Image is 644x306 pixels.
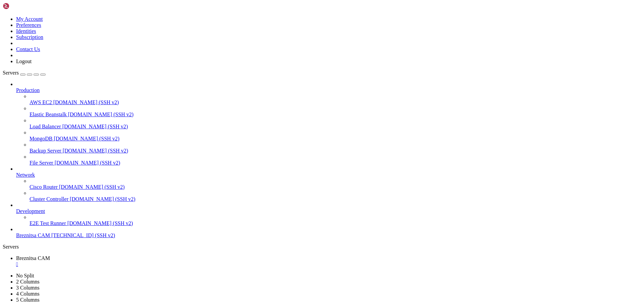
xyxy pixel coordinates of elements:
a: Network [16,172,641,178]
li: Cisco Router [DOMAIN_NAME] (SSH v2) [30,178,641,190]
span: MongoDB [30,136,52,141]
span: Load Balancer [30,124,61,129]
li: Elastic Beanstalk [DOMAIN_NAME] (SSH v2) [30,105,641,118]
span: [DOMAIN_NAME] (SSH v2) [55,160,120,166]
a: No Split [16,273,34,278]
a: Backup Server [DOMAIN_NAME] (SSH v2) [30,148,641,154]
a: Servers [3,70,46,76]
span: [DOMAIN_NAME] (SSH v2) [68,112,134,117]
span: Breznitsa CAM [16,255,50,261]
a:  [16,261,641,267]
li: Backup Server [DOMAIN_NAME] (SSH v2) [30,142,641,154]
div: Servers [3,244,641,250]
li: Network [16,166,641,202]
li: Production [16,81,641,166]
span: [DOMAIN_NAME] (SSH v2) [63,148,128,154]
a: File Server [DOMAIN_NAME] (SSH v2) [30,160,641,166]
li: Development [16,202,641,226]
a: Breznitsa CAM [16,255,641,267]
span: E2E Test Runner [30,220,66,226]
a: Cisco Router [DOMAIN_NAME] (SSH v2) [30,184,641,190]
span: AWS EC2 [30,99,52,105]
a: Preferences [16,22,41,28]
a: Cluster Controller [DOMAIN_NAME] (SSH v2) [30,196,641,202]
span: [DOMAIN_NAME] (SSH v2) [53,99,119,105]
span: Production [16,87,40,93]
a: Load Balancer [DOMAIN_NAME] (SSH v2) [30,124,641,130]
li: Load Balancer [DOMAIN_NAME] (SSH v2) [30,118,641,130]
a: 4 Columns [16,291,40,297]
span: Backup Server [30,148,61,154]
span: [DOMAIN_NAME] (SSH v2) [54,136,119,141]
li: Cluster Controller [DOMAIN_NAME] (SSH v2) [30,190,641,202]
a: Subscription [16,34,43,40]
a: Logout [16,58,32,64]
span: Elastic Beanstalk [30,112,67,117]
a: E2E Test Runner [DOMAIN_NAME] (SSH v2) [30,220,641,226]
img: Shellngn [3,3,41,9]
span: [DOMAIN_NAME] (SSH v2) [59,184,125,190]
span: File Server [30,160,53,166]
li: AWS EC2 [DOMAIN_NAME] (SSH v2) [30,93,641,105]
a: My Account [16,16,43,22]
a: Identities [16,28,36,34]
span: Breznitsa CAM [16,232,50,238]
span: Servers [3,70,19,76]
span: Cisco Router [30,184,58,190]
a: AWS EC2 [DOMAIN_NAME] (SSH v2) [30,99,641,105]
a: 3 Columns [16,285,40,291]
li: MongoDB [DOMAIN_NAME] (SSH v2) [30,130,641,142]
span: Development [16,208,45,214]
li: File Server [DOMAIN_NAME] (SSH v2) [30,154,641,166]
a: Elastic Beanstalk [DOMAIN_NAME] (SSH v2) [30,112,641,118]
span: Cluster Controller [30,196,68,202]
span: [DOMAIN_NAME] (SSH v2) [70,196,136,202]
span: [DOMAIN_NAME] (SSH v2) [67,220,133,226]
a: Contact Us [16,46,40,52]
a: Breznitsa CAM [TECHNICAL_ID] (SSH v2) [16,232,641,238]
li: Breznitsa CAM [TECHNICAL_ID] (SSH v2) [16,226,641,238]
a: 2 Columns [16,279,40,285]
span: [TECHNICAL_ID] (SSH v2) [51,232,115,238]
li: E2E Test Runner [DOMAIN_NAME] (SSH v2) [30,214,641,226]
span: [DOMAIN_NAME] (SSH v2) [62,124,128,129]
a: 5 Columns [16,297,40,303]
span: Network [16,172,35,178]
a: MongoDB [DOMAIN_NAME] (SSH v2) [30,136,641,142]
a: Production [16,87,641,93]
a: Development [16,208,641,214]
